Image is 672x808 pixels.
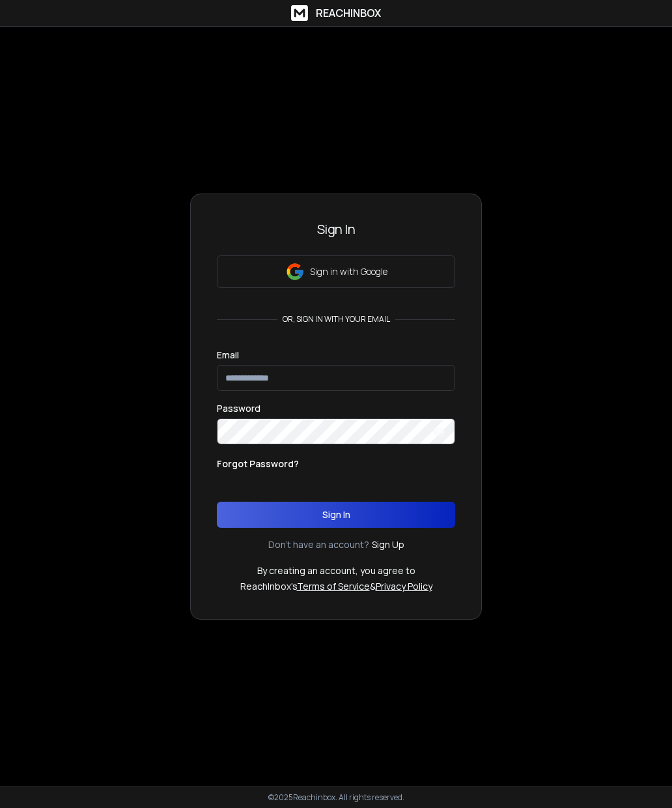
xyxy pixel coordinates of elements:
[268,538,369,551] p: Don't have an account?
[217,351,239,360] label: Email
[217,457,299,470] p: Forgot Password?
[376,580,432,592] a: Privacy Policy
[217,220,455,238] h3: Sign In
[316,5,381,21] h1: ReachInbox
[291,5,381,21] a: ReachInbox
[310,265,387,278] p: Sign in with Google
[297,580,370,592] a: Terms of Service
[257,564,415,577] p: By creating an account, you agree to
[217,404,260,413] label: Password
[240,580,432,593] p: ReachInbox's &
[277,314,395,325] p: or, sign in with your email
[217,255,455,288] button: Sign in with Google
[217,502,455,528] button: Sign In
[372,538,404,551] a: Sign Up
[268,792,404,803] p: © 2025 Reachinbox. All rights reserved.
